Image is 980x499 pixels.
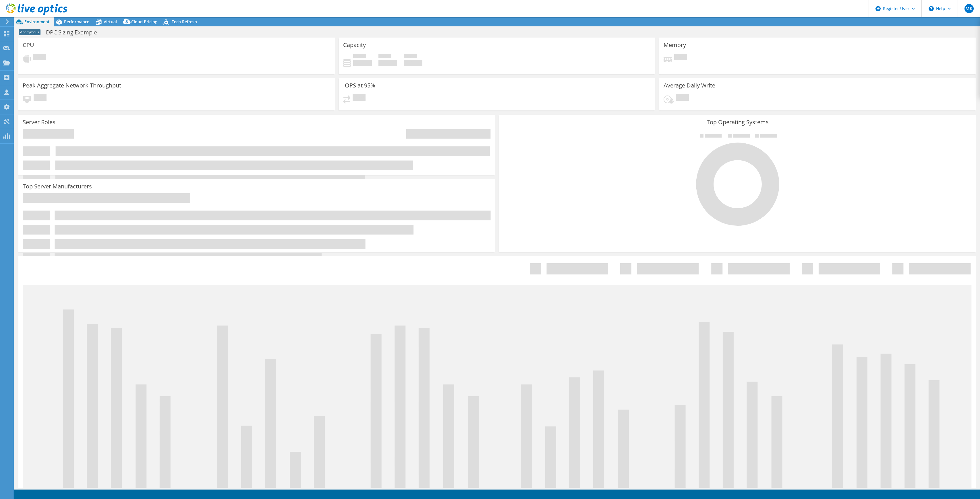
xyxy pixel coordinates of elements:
[64,19,89,24] span: Performance
[343,42,366,48] h3: Capacity
[674,54,687,62] span: Pending
[23,119,55,125] h3: Server Roles
[378,60,397,66] h4: 0 GiB
[353,54,366,60] span: Used
[404,54,417,60] span: Total
[34,94,47,102] span: Pending
[664,42,686,48] h3: Memory
[353,94,366,102] span: Pending
[343,82,375,89] h3: IOPS at 95%
[378,54,391,60] span: Free
[676,94,689,102] span: Pending
[929,6,934,11] svg: \n
[503,119,971,125] h3: Top Operating Systems
[353,60,372,66] h4: 0 GiB
[23,42,34,48] h3: CPU
[964,4,974,13] span: MK
[104,19,117,24] span: Virtual
[664,82,715,89] h3: Average Daily Write
[131,19,157,24] span: Cloud Pricing
[24,19,50,24] span: Environment
[33,54,46,62] span: Pending
[172,19,197,24] span: Tech Refresh
[43,29,106,36] h1: DPC Sizing Example
[404,60,422,66] h4: 0 GiB
[23,82,121,89] h3: Peak Aggregate Network Throughput
[23,183,92,190] h3: Top Server Manufacturers
[19,29,40,35] span: Anonymous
